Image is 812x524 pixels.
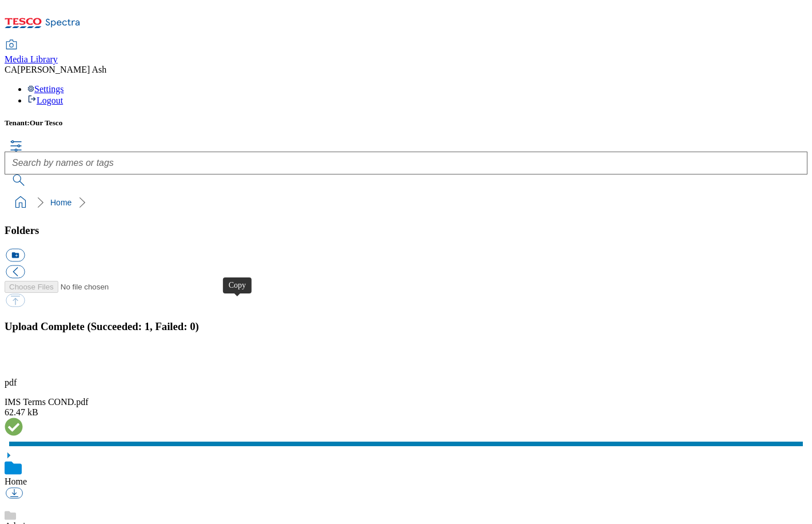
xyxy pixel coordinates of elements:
[5,224,807,237] h3: Folders
[30,118,63,127] span: Our Tesco
[5,152,807,174] input: Search by names or tags
[5,65,17,74] span: CA
[5,397,807,407] div: IMS Terms COND.pdf
[27,96,63,105] a: Logout
[50,198,71,207] a: Home
[5,378,807,388] p: pdf
[5,192,807,213] nav: breadcrumb
[5,41,58,65] a: Media Library
[17,65,106,74] span: [PERSON_NAME] Ash
[5,477,27,486] a: Home
[5,118,807,128] h5: Tenant:
[27,84,64,94] a: Settings
[5,320,807,333] h3: Upload Complete (Succeeded: 1, Failed: 0)
[5,407,807,418] div: 62.47 kB
[11,193,30,212] a: home
[5,54,58,64] span: Media Library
